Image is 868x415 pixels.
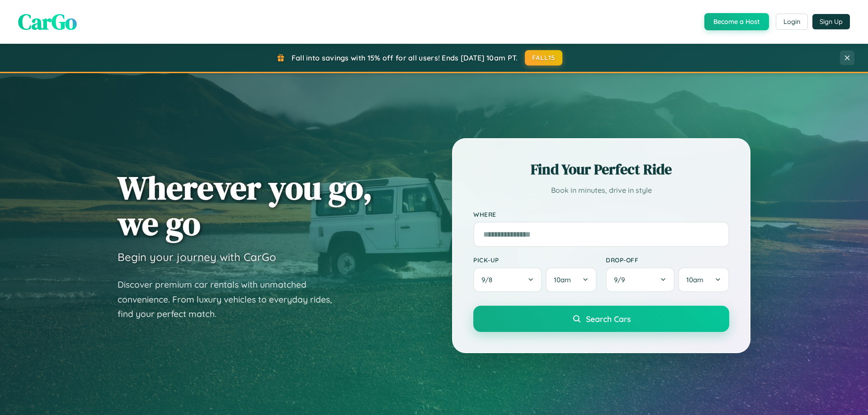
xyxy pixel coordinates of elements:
[118,170,373,241] h1: Wherever you go, we go
[481,275,497,284] span: 9 / 8
[546,267,597,292] button: 10am
[118,277,344,322] p: Discover premium car rentals with unmatched convenience. From luxury vehicles to everyday rides, ...
[686,275,703,284] span: 10am
[473,306,729,332] button: Search Cars
[473,210,729,218] label: Where
[704,13,769,30] button: Become a Host
[678,267,729,292] button: 10am
[118,250,276,264] h3: Begin your journey with CarGo
[473,184,729,197] p: Book in minutes, drive in style
[606,267,675,292] button: 9/9
[473,159,729,179] h2: Find Your Perfect Ride
[812,14,850,29] button: Sign Up
[292,53,518,62] span: Fall into savings with 15% off for all users! Ends [DATE] 10am PT.
[473,256,597,264] label: Pick-up
[606,256,729,264] label: Drop-off
[18,7,77,37] span: CarGo
[614,275,629,284] span: 9 / 9
[554,275,571,284] span: 10am
[525,50,563,65] button: FALL15
[586,314,631,324] span: Search Cars
[776,14,808,30] button: Login
[473,267,542,292] button: 9/8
